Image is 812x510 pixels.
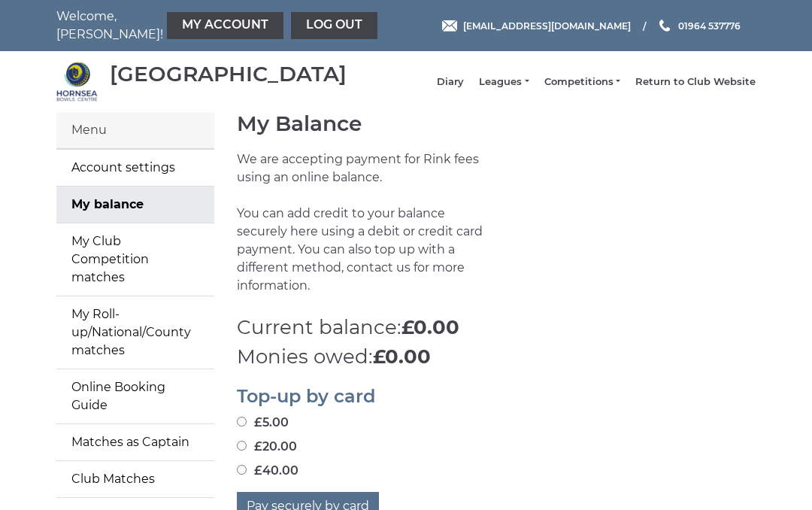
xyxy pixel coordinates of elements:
[56,61,98,102] img: Hornsea Bowls Centre
[657,19,741,33] a: Phone us 01964 537776
[237,112,756,135] h1: My Balance
[291,12,377,39] a: Log out
[544,75,620,89] a: Competitions
[56,369,214,423] a: Online Booking Guide
[479,75,529,89] a: Leagues
[237,417,247,427] input: £5.00
[401,315,459,339] strong: £0.00
[373,345,431,369] strong: £0.00
[56,150,214,186] a: Account settings
[56,223,214,296] a: My Club Competition matches
[237,438,297,456] label: £20.00
[56,424,214,460] a: Matches as Captain
[635,75,756,89] a: Return to Club Website
[56,296,214,369] a: My Roll-up/National/County matches
[110,62,347,86] div: [GEOGRAPHIC_DATA]
[56,461,214,497] a: Club Matches
[56,112,214,149] div: Menu
[659,20,670,32] img: Phone us
[56,187,214,223] a: My balance
[237,465,247,475] input: £40.00
[442,20,457,32] img: Email
[237,462,298,480] label: £40.00
[237,313,756,342] p: Current balance:
[237,342,756,372] p: Monies owed:
[237,414,289,432] label: £5.00
[678,20,741,31] span: 01964 537776
[442,19,631,33] a: Email [EMAIL_ADDRESS][DOMAIN_NAME]
[237,387,756,406] h2: Top-up by card
[56,8,335,44] nav: Welcome, [PERSON_NAME]!
[167,12,283,39] a: My Account
[463,20,631,31] span: [EMAIL_ADDRESS][DOMAIN_NAME]
[237,150,485,313] p: We are accepting payment for Rink fees using an online balance. You can add credit to your balanc...
[237,441,247,451] input: £20.00
[437,75,464,89] a: Diary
